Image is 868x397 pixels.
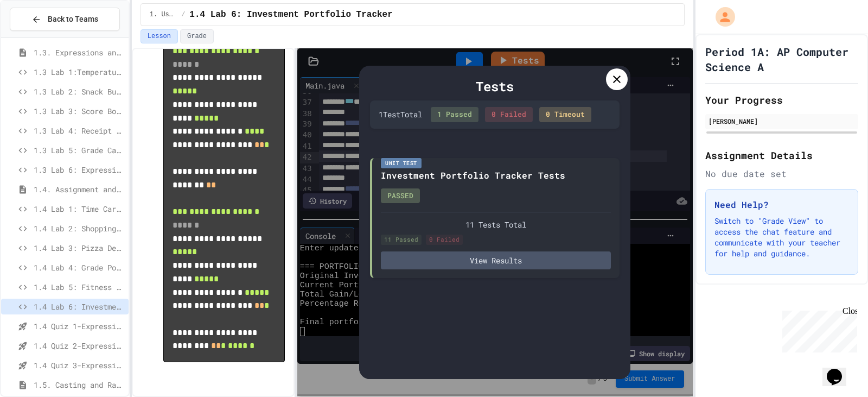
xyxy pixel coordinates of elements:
[485,107,533,122] div: 0 Failed
[34,86,124,97] span: 1.3 Lab 2: Snack Budget Tracker
[34,144,124,156] span: 1.3 Lab 5: Grade Calculator Pro
[714,216,849,259] p: Switch to "Grade View" to access the chat feature and communicate with your teacher for help and ...
[4,4,75,69] div: Chat with us now!Close
[180,29,214,43] button: Grade
[34,66,124,78] span: 1.3 Lab 1:Temperature Display Fix
[381,235,422,245] div: 11 Passed
[189,8,392,21] span: 1.4 Lab 6: Investment Portfolio Tracker
[34,203,124,215] span: 1.4 Lab 1: Time Card Calculator
[34,125,124,136] span: 1.3 Lab 4: Receipt Formatter
[381,169,565,182] div: Investment Portfolio Tracker Tests
[381,219,611,230] div: 11 Tests Total
[141,29,178,43] button: Lesson
[709,116,855,126] div: [PERSON_NAME]
[34,320,124,332] span: 1.4 Quiz 1-Expressions and Assignment Statements
[705,44,858,74] h1: Period 1A: AP Computer Science A
[34,105,124,117] span: 1.3 Lab 3: Score Board Fixer
[381,251,611,269] button: View Results
[778,306,857,352] iframe: chat widget
[34,223,124,234] span: 1.4 Lab 2: Shopping Receipt Builder
[34,262,124,273] span: 1.4 Lab 4: Grade Point Average
[822,354,857,386] iframe: chat widget
[150,10,177,19] span: 1. Using Objects and Methods
[34,184,124,195] span: 1.4. Assignment and Input
[48,14,98,25] span: Back to Teams
[34,340,124,351] span: 1.4 Quiz 2-Expressions and Assignment Statements
[381,188,420,204] div: PASSED
[10,8,120,31] button: Back to Teams
[381,158,422,168] div: Unit Test
[431,107,478,122] div: 1 Passed
[34,301,124,312] span: 1.4 Lab 6: Investment Portfolio Tracker
[539,107,591,122] div: 0 Timeout
[705,167,858,180] div: No due date set
[704,4,738,29] div: My Account
[426,235,463,245] div: 0 Failed
[705,92,858,108] h2: Your Progress
[34,164,124,175] span: 1.3 Lab 6: Expression Evaluator Fix
[379,109,422,120] div: 1 Test Total
[370,77,620,96] div: Tests
[34,379,124,390] span: 1.5. Casting and Ranges of Values
[714,198,849,211] h3: Need Help?
[705,148,858,163] h2: Assignment Details
[34,47,124,58] span: 1.3. Expressions and Output [New]
[34,242,124,254] span: 1.4 Lab 3: Pizza Delivery Calculator
[34,281,124,293] span: 1.4 Lab 5: Fitness Tracker Debugger
[34,360,124,371] span: 1.4 Quiz 3-Expressions and Assignment Statements
[181,10,185,19] span: /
